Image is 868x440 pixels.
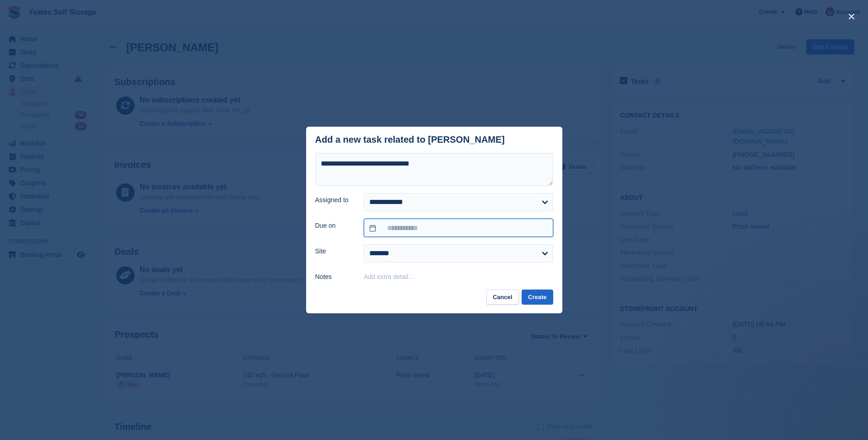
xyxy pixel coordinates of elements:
button: close [844,9,859,24]
button: Create [522,290,553,305]
label: Assigned to [315,195,353,205]
div: Add a new task related to [PERSON_NAME] [315,134,505,145]
button: Add extra detail… [364,273,415,280]
button: Cancel [486,290,519,305]
label: Due on [315,221,353,231]
label: Notes [315,272,353,282]
label: Site [315,247,353,256]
